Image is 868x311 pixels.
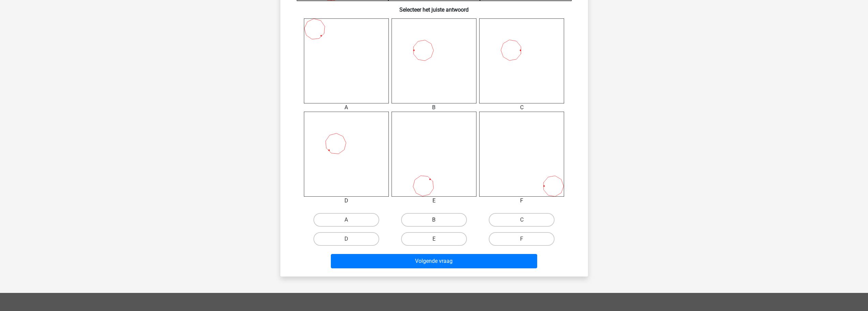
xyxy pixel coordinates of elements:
[291,1,577,13] h6: Selecteer het juiste antwoord
[331,254,537,268] button: Volgende vraag
[401,232,467,246] label: E
[313,213,379,227] label: A
[386,197,482,205] div: E
[299,103,394,112] div: A
[489,213,555,227] label: C
[489,232,555,246] label: F
[474,103,569,112] div: C
[474,197,569,205] div: F
[401,213,467,227] label: B
[299,197,394,205] div: D
[313,232,379,246] label: D
[386,103,482,112] div: B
